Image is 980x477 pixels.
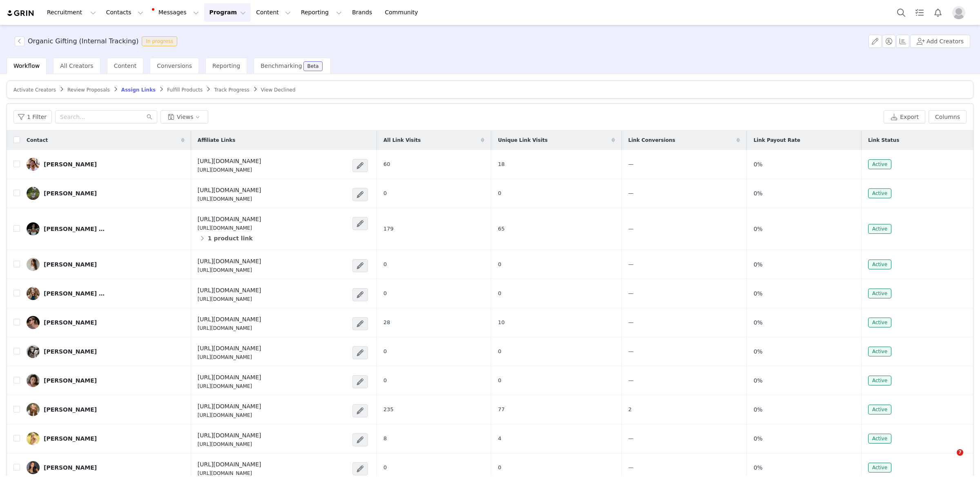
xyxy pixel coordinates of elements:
[44,190,97,197] div: [PERSON_NAME]
[957,449,963,456] span: 7
[44,348,97,355] div: [PERSON_NAME]
[13,110,52,123] button: 1 Filter
[198,402,261,411] h4: [URL][DOMAIN_NAME]
[27,345,185,358] a: [PERSON_NAME]
[13,87,56,93] span: Activate Creators
[383,377,387,383] span: 0
[214,87,249,93] span: Track Progress
[160,110,208,123] button: Views
[198,137,235,144] span: Affiliate Links
[27,287,185,300] a: [PERSON_NAME] [PERSON_NAME]
[383,190,387,196] span: 0
[27,461,40,474] img: 9642dfe7-fafc-427f-9153-2d4a3679dcb5.jpg
[498,226,505,232] span: 65
[198,325,261,332] p: [URL][DOMAIN_NAME]
[868,224,891,234] span: Active
[753,160,762,169] span: 0%
[198,460,261,469] h4: [URL][DOMAIN_NAME]
[929,110,967,123] button: Columns
[157,63,192,69] span: Conversions
[383,226,394,232] span: 179
[44,226,105,232] div: [PERSON_NAME] [PERSON_NAME]
[261,63,302,69] span: Benchmarking
[753,376,762,385] span: 0%
[121,87,156,93] span: Assign Links
[383,161,390,167] span: 60
[498,435,501,441] span: 4
[753,318,762,327] span: 0%
[868,260,891,269] span: Active
[383,261,387,267] span: 0
[167,87,203,93] span: Fulfill Products
[27,316,185,329] a: [PERSON_NAME]
[27,374,40,387] img: ca35c04f-965e-4786-a3d1-7b2fa7831315--s.jpg
[498,348,501,354] span: 0
[198,257,261,266] h4: [URL][DOMAIN_NAME]
[27,258,40,271] img: fe4d0d73-39db-499d-8667-6fb6cd34d093.jpg
[868,405,891,414] span: Active
[940,449,960,469] iframe: Intercom live chat
[27,137,48,144] span: Contact
[628,261,634,267] span: —
[498,261,501,267] span: 0
[147,114,152,120] i: icon: search
[198,383,261,390] p: [URL][DOMAIN_NAME]
[198,441,261,448] p: [URL][DOMAIN_NAME]
[142,36,177,46] span: In progress
[44,290,105,297] div: [PERSON_NAME] [PERSON_NAME]
[7,9,35,17] a: grin logo
[149,3,204,22] button: Messages
[498,137,548,144] span: Unique Link Visits
[198,296,261,303] p: [URL][DOMAIN_NAME]
[753,289,762,298] span: 0%
[42,3,101,22] button: Recruitment
[380,3,427,22] a: Community
[55,110,157,123] input: Search...
[498,377,501,383] span: 0
[868,434,891,443] span: Active
[27,403,185,416] a: [PERSON_NAME]
[198,266,261,274] p: [URL][DOMAIN_NAME]
[307,64,319,69] div: Beta
[198,354,261,361] p: [URL][DOMAIN_NAME]
[929,3,947,22] button: Notifications
[198,344,261,353] h4: [URL][DOMAIN_NAME]
[251,3,296,22] button: Content
[198,166,261,174] p: [URL][DOMAIN_NAME]
[868,463,891,473] span: Active
[44,435,97,442] div: [PERSON_NAME]
[204,3,251,22] button: Program
[868,347,891,356] span: Active
[101,3,148,22] button: Contacts
[753,405,762,414] span: 0%
[868,137,899,144] span: Link Status
[198,431,261,440] h4: [URL][DOMAIN_NAME]
[44,161,97,168] div: [PERSON_NAME]
[28,36,138,46] h3: Organic Gifting (Internal Tracking)
[27,187,185,200] a: [PERSON_NAME]
[628,435,634,441] span: —
[628,406,632,412] span: 2
[15,36,180,46] span: [object Object]
[884,110,925,123] button: Export
[261,87,296,93] span: View Declined
[198,232,253,245] button: 1 product link
[67,87,110,93] span: Review Proposals
[27,403,40,416] img: 72d1f9b4-f79f-4ac0-aed0-4b50be7a0c8f.jpg
[296,3,347,22] button: Reporting
[498,190,501,196] span: 0
[868,376,891,385] span: Active
[753,189,762,198] span: 0%
[198,186,261,195] h4: [URL][DOMAIN_NAME]
[13,63,40,69] span: Workflow
[910,35,970,48] button: Add Creators
[198,224,261,232] p: [URL][DOMAIN_NAME]
[498,319,505,325] span: 10
[868,289,891,298] span: Active
[27,432,40,445] img: ba0633d7-39c4-4b69-8f89-03db8592b53e.jpg
[44,319,97,326] div: [PERSON_NAME]
[753,137,800,144] span: Link Payout Rate
[383,137,421,144] span: All Link Visits
[27,461,185,474] a: [PERSON_NAME]
[27,222,185,235] a: [PERSON_NAME] [PERSON_NAME]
